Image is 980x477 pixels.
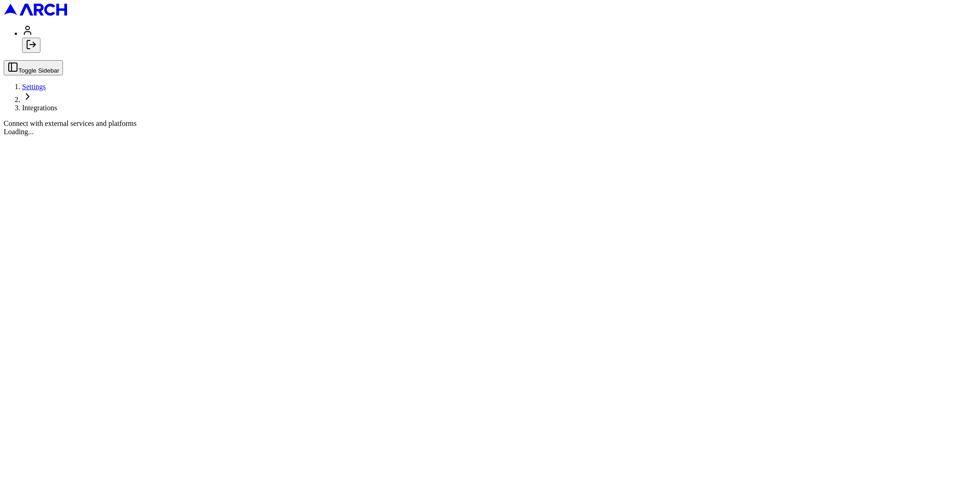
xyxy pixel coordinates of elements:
[18,67,59,74] span: Toggle Sidebar
[4,60,63,75] button: Toggle Sidebar
[22,38,40,53] button: Log out
[22,83,46,91] a: Settings
[4,119,976,128] div: Connect with external services and platforms
[22,104,57,112] span: Integrations
[4,128,976,136] div: Loading...
[4,83,976,112] nav: breadcrumb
